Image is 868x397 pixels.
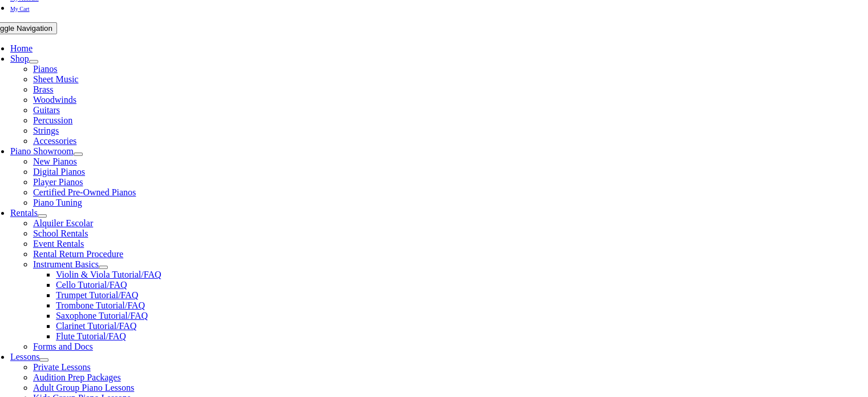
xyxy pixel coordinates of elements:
[39,358,49,362] button: Open submenu of Lessons
[29,60,38,63] button: Open submenu of Shop
[33,85,54,94] a: Brass
[33,362,91,372] a: Private Lessons
[33,372,121,382] a: Audition Prep Packages
[33,383,134,392] a: Adult Group Piano Lessons
[33,218,93,228] a: Alquiler Escolar
[10,43,33,53] a: Home
[33,167,85,177] a: Digital Pianos
[56,270,162,279] a: Violin & Viola Tutorial/FAQ
[10,352,40,362] a: Lessons
[56,331,126,341] a: Flute Tutorial/FAQ
[33,228,88,238] a: School Rentals
[33,95,76,105] a: Woodwinds
[33,74,79,84] a: Sheet Music
[56,290,138,300] a: Trumpet Tutorial/FAQ
[33,259,99,269] a: Instrument Basics
[38,214,47,218] button: Open submenu of Rentals
[33,136,76,146] a: Accessories
[33,126,59,135] a: Strings
[33,239,84,248] a: Event Rentals
[10,3,30,13] a: My Cart
[33,342,93,351] a: Forms and Docs
[33,177,83,187] a: Player Pianos
[99,266,108,269] button: Open submenu of Instrument Basics
[33,105,60,115] a: Guitars
[33,187,136,197] a: Certified Pre-Owned Pianos
[56,280,127,290] a: Cello Tutorial/FAQ
[10,208,38,218] a: Rentals
[33,157,77,166] a: New Pianos
[74,153,83,156] button: Open submenu of Piano Showroom
[33,64,58,74] a: Pianos
[56,321,137,331] a: Clarinet Tutorial/FAQ
[33,198,82,207] a: Piano Tuning
[56,311,148,320] a: Saxophone Tutorial/FAQ
[10,6,30,12] span: My Cart
[33,249,123,259] a: Rental Return Procedure
[10,54,29,63] a: Shop
[56,300,145,310] a: Trombone Tutorial/FAQ
[33,115,72,125] a: Percussion
[10,146,74,156] a: Piano Showroom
